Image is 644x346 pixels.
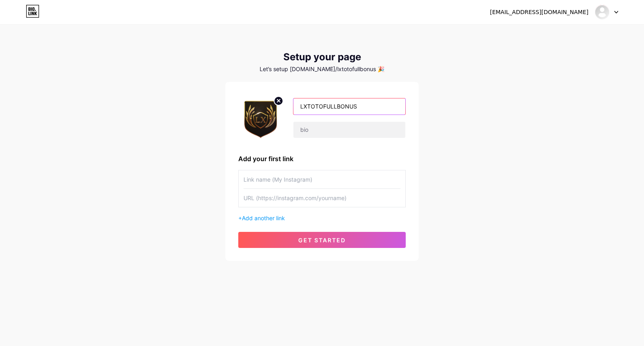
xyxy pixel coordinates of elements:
[244,189,400,207] input: URL (https://instagram.com/yourname)
[244,170,400,188] input: Link name (My Instagram)
[238,154,406,164] div: Add your first link
[238,95,283,141] img: profile pic
[293,98,405,115] input: Your name
[490,8,588,16] div: [EMAIL_ADDRESS][DOMAIN_NAME]
[225,51,419,63] div: Setup your page
[225,66,419,72] div: Let’s setup [DOMAIN_NAME]/lxtotofullbonus 🎉
[594,4,610,20] img: lxtotofullbonus
[238,232,406,248] button: get started
[242,215,285,221] span: Add another link
[293,122,405,138] input: bio
[298,237,346,244] span: get started
[238,214,406,222] div: +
